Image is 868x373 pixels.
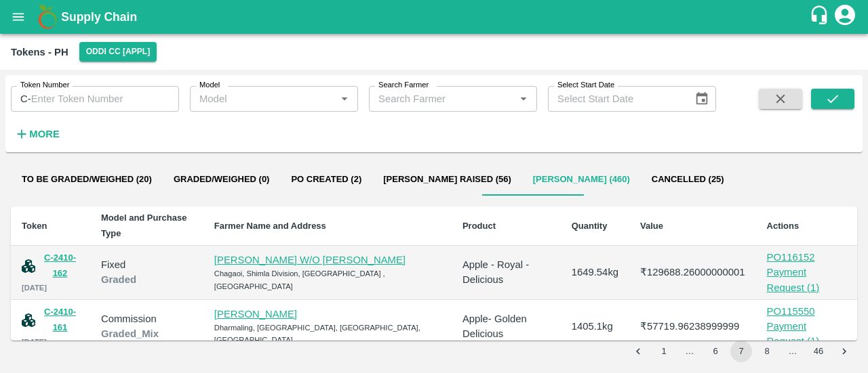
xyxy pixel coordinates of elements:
div: PO 115550 [767,304,846,319]
b: Model and Purchase Type [101,213,186,238]
button: Go to page 46 [808,341,829,362]
div: ₹ 57719.96238999999 [640,319,745,334]
div: Commission [101,311,193,326]
button: To be Graded/Weighed (20) [11,163,163,196]
button: [PERSON_NAME] (460) [522,163,641,196]
button: Go to next page [833,341,855,362]
div: Apple - Royal - Delicious [462,257,550,288]
button: Go to previous page [627,341,649,362]
a: Supply Chain [61,7,809,26]
strong: More [29,129,60,139]
b: Quantity [572,221,608,231]
button: Choose date [689,86,715,112]
img: logo [34,3,61,30]
button: page 7 [730,341,752,362]
button: Open [515,90,532,108]
a: [PERSON_NAME] W/O [PERSON_NAME] [214,255,406,265]
div: 1649.54 kg [572,265,618,280]
div: customer-support [809,5,833,29]
button: Graded/Weighed (0) [163,163,281,196]
label: Token Number [20,80,69,91]
input: Search Farmer [373,90,511,108]
div: Payment Request ( 1 ) [767,319,846,349]
label: Model [199,80,220,91]
button: More [11,123,63,146]
button: Select DC [79,42,157,62]
b: Actions [767,221,800,231]
div: C- [11,86,179,112]
input: Enter Token Number [31,86,179,112]
div: Fixed [101,257,193,272]
div: 1405.1 kg [572,319,618,334]
label: Search Farmer [378,80,429,91]
div: Dharmaling, [GEOGRAPHIC_DATA], [GEOGRAPHIC_DATA], [GEOGRAPHIC_DATA] [214,322,441,347]
button: Go to page 8 [756,341,778,362]
button: Cancelled (25) [641,163,735,196]
button: open drawer [3,1,34,32]
a: PO116152 [767,250,846,265]
div: Tokens - PH [11,43,68,61]
button: Po Created (2) [280,163,372,196]
div: Apple- Golden Delicious [462,311,550,342]
button: Go to page 1 [653,341,675,362]
div: ₹ 129688.26000000001 [640,265,745,280]
button: C-2410-162 [41,250,79,282]
b: Graded [101,274,136,285]
button: [PERSON_NAME] Raised (56) [372,163,522,196]
input: Model [194,90,332,108]
b: Value [640,221,663,231]
b: [DATE] [22,338,47,346]
b: Graded_Mix [101,328,159,339]
div: … [782,345,804,358]
b: Farmer Name and Address [214,221,326,231]
div: Payment Request ( 1 ) [767,265,846,295]
a: [PERSON_NAME] [214,309,297,320]
button: Open [336,90,353,108]
a: Payment Request (1) [767,319,846,349]
img: tokensIcon [22,259,35,273]
b: Token [22,221,47,231]
a: Payment Request (1) [767,265,846,295]
input: Select Start Date [548,86,684,112]
div: PO 116152 [767,250,846,265]
a: PO115550 [767,304,846,319]
button: Go to page 6 [705,341,726,362]
img: tokensIcon [22,313,35,327]
b: Product [462,221,496,231]
nav: pagination navigation [625,341,857,362]
label: Select Start Date [557,80,614,91]
div: … [679,345,701,358]
button: C-2410-161 [41,305,79,336]
b: [DATE] [22,284,47,292]
div: account of current user [833,3,857,31]
b: Supply Chain [61,10,137,24]
div: Chagaoi, Shimla Division, [GEOGRAPHIC_DATA] , [GEOGRAPHIC_DATA] [214,267,441,292]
